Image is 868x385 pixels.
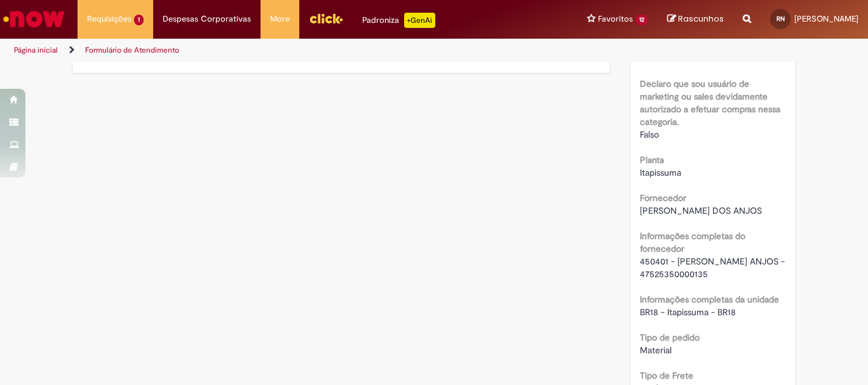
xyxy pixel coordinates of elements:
b: Informações completas do fornecedor [640,230,745,254]
span: 12 [635,15,648,25]
div: Padroniza [362,13,435,28]
span: RN [776,15,785,23]
span: Falso [640,129,659,140]
span: Rascunhos [678,13,724,25]
span: Requisições [87,13,132,25]
span: [PERSON_NAME] [794,13,858,24]
a: Página inicial [14,45,58,55]
span: More [270,13,290,25]
span: Material [640,344,672,356]
span: [PERSON_NAME] DOS ANJOS [640,205,762,216]
span: Favoritos [598,13,633,25]
span: Falso [640,53,659,64]
p: +GenAi [404,13,435,28]
span: 1 [134,15,144,25]
span: Itapissuma [640,167,681,178]
b: Planta [640,154,664,166]
span: BR18 - Itapissuma - BR18 [640,306,736,318]
ul: Trilhas de página [10,39,569,62]
a: Formulário de Atendimento [85,45,179,55]
img: click_logo_yellow_360x200.png [309,9,343,28]
a: Rascunhos [667,13,724,25]
img: ServiceNow [1,6,67,32]
b: Declaro que sou usuário de marketing ou sales devidamente autorizado a efetuar compras nessa cate... [640,78,780,127]
b: Informações completas da unidade [640,294,779,305]
b: Fornecedor [640,192,686,204]
b: Tipo de Frete [640,370,693,381]
span: 450401 - [PERSON_NAME] ANJOS - 47525350000135 [640,256,787,280]
b: Tipo de pedido [640,332,700,343]
span: Despesas Corporativas [163,13,251,25]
